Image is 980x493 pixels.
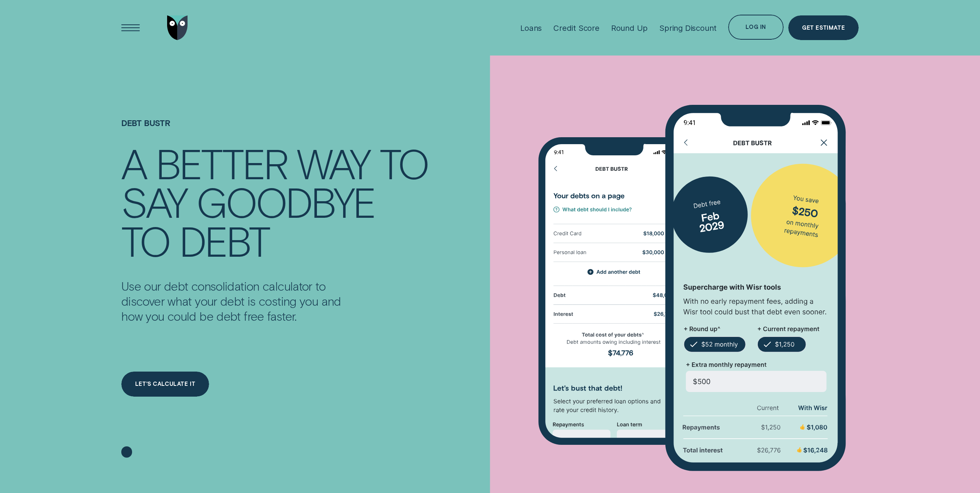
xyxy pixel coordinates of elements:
[520,23,542,33] div: Loans
[611,23,648,33] div: Round Up
[121,278,362,323] p: Use our debt consolidation calculator to discover what your debt is costing you and how you could...
[728,15,784,40] button: Log in
[121,182,187,220] div: SAY
[121,221,169,259] div: TO
[121,118,428,143] h1: DEBT BUSTR
[553,23,600,33] div: Credit Score
[788,15,859,40] a: Get Estimate
[121,372,209,397] a: LET'S CALCULATE IT
[121,143,428,259] h4: A BETTER WAY TO SAY GOODBYE TO DEBT
[118,15,143,40] button: Open Menu
[179,221,269,259] div: DEBT
[380,143,428,182] div: TO
[659,23,717,33] div: Spring Discount
[121,143,146,182] div: A
[156,143,287,182] div: BETTER
[196,182,375,220] div: GOODBYE
[297,143,370,182] div: WAY
[167,15,188,40] img: Wisr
